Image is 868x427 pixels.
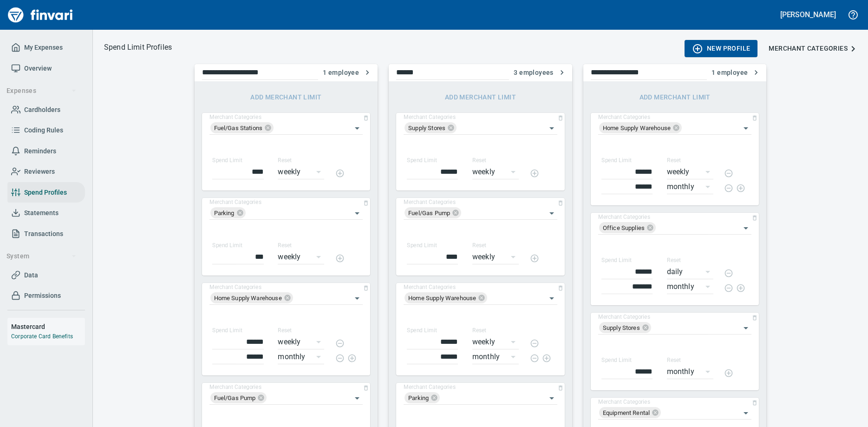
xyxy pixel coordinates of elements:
span: Fuel/Gas Stations [210,124,267,132]
a: Data [7,265,85,286]
div: Parking [405,392,440,403]
span: Coding Rules [24,125,63,136]
span: Transactions [24,228,63,240]
button: Open [545,392,558,405]
span: Spend Limit [407,157,437,164]
span: Permissions [24,290,61,302]
span: Data [24,269,38,281]
div: The maximum amount that can be spent each week [278,157,324,179]
h5: [PERSON_NAME] [780,10,836,20]
div: Office Supplies [599,222,656,233]
span: Spend Limit [212,327,242,334]
span: Reviewers [24,166,55,177]
button: 1 employee [319,64,374,81]
span: Add Merchant Limit [594,92,756,103]
div: weekly [667,164,713,179]
button: 3 employees [510,64,568,81]
a: Spend Profiles [7,182,85,203]
span: Spend Limit [407,327,437,334]
div: Home Supply Warehouse [405,292,487,303]
span: 1 employee [711,67,759,79]
span: Cardholders [24,104,60,116]
span: 3 employees [514,67,564,79]
button: New Profile [685,40,757,57]
button: Open [739,407,752,420]
span: Equipment Rental [599,408,653,417]
a: Transactions [7,223,85,244]
a: Reviewers [7,161,85,182]
img: Finvari [6,4,75,26]
span: Spend Profiles [24,187,67,198]
div: weekly [278,250,324,264]
span: Add Merchant Limit [400,92,561,103]
button: Open [545,122,558,135]
label: Merchant Categories [598,315,650,320]
label: Merchant Categories [209,200,261,205]
div: The maximum amount that can be spent in a calendar month [278,349,324,364]
div: Supply Stores [599,322,651,333]
div: monthly [667,279,713,294]
span: Home Supply Warehouse [210,294,286,302]
label: Reset [472,328,486,334]
label: Reset [472,243,486,249]
button: Open [739,122,752,135]
div: monthly [667,179,713,194]
span: Supply Stores [405,124,449,132]
label: Merchant Categories [404,115,456,120]
div: The maximum amount that can be spent each day [667,257,713,279]
label: Reset [667,358,681,363]
div: monthly [472,349,519,364]
button: Open [545,207,558,220]
div: weekly [472,335,519,349]
a: Reminders [7,141,85,162]
label: Merchant Categories [209,285,261,290]
div: The maximum amount that can be spent in a calendar month [667,279,713,294]
button: Open [351,207,364,220]
span: Supply Stores [599,323,644,332]
span: Spend Limit [212,157,242,164]
span: Expenses [7,85,77,97]
span: Statements [24,207,59,219]
button: System [3,248,80,265]
span: Add Merchant Limit [206,92,367,103]
h6: Mastercard [11,322,85,332]
div: Supply Stores [405,122,457,133]
div: Home Supply Warehouse [210,292,293,303]
span: Overview [24,63,52,74]
div: weekly [278,335,324,349]
a: Overview [7,58,85,79]
label: Merchant Categories [404,385,456,390]
p: Spend Limit Profiles [104,42,172,53]
nav: breadcrumb [104,42,172,53]
button: Open [351,392,364,405]
div: The maximum amount that can be spent in a calendar month [667,357,713,379]
span: Home Supply Warehouse [405,294,480,302]
label: Merchant Categories [209,115,261,120]
div: The maximum amount that can be spent each week [472,327,519,349]
span: Parking [210,209,238,217]
div: Fuel/Gas Pump [210,392,267,403]
div: monthly [278,349,324,364]
span: Office Supplies [599,223,648,232]
label: Merchant Categories [598,400,650,405]
button: Open [545,292,558,305]
span: Spend Limit [601,257,632,263]
span: Parking [405,394,432,402]
label: Merchant Categories [404,285,456,290]
button: [PERSON_NAME] [778,7,838,22]
div: The maximum amount that can be spent each week [667,157,713,179]
button: Add Merchant Limit [591,89,759,106]
button: Merchant Categories [765,40,866,57]
label: Merchant Categories [209,385,261,390]
a: Permissions [7,285,85,306]
label: Reset [278,158,292,164]
div: Fuel/Gas Stations [210,122,274,133]
button: 1 employee [708,64,763,81]
div: daily [667,264,713,279]
a: Statements [7,203,85,223]
div: Equipment Rental [599,407,661,418]
div: The maximum amount that can be spent in a calendar month [472,349,519,364]
span: My Expenses [24,42,63,53]
a: Coding Rules [7,120,85,141]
